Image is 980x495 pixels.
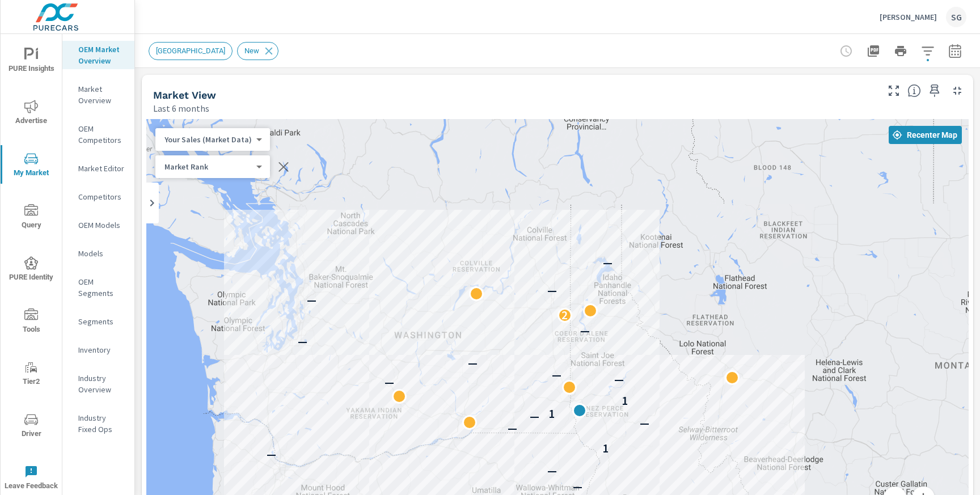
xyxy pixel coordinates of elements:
[547,284,557,298] p: —
[4,100,58,128] span: Advertise
[603,256,612,270] p: —
[78,191,125,202] p: Competitors
[4,152,58,180] span: My Market
[893,130,957,140] span: Recenter Map
[62,273,134,302] div: OEM Segments
[916,40,939,62] button: Apply Filters
[149,46,232,55] span: [GEOGRAPHIC_DATA]
[573,480,582,494] p: —
[78,248,125,259] p: Models
[62,160,134,177] div: Market Editor
[944,40,966,62] button: Select Date Range
[153,89,216,101] h5: Market View
[78,44,125,66] p: OEM Market Overview
[62,370,134,398] div: Industry Overview
[164,134,252,145] p: Your Sales (Market Data)
[78,83,125,106] p: Market Overview
[62,409,134,438] div: Industry Fixed Ops
[4,256,58,284] span: PURE Identity
[155,162,261,172] div: Your Sales (Market Data)
[4,48,58,75] span: PURE Insights
[62,341,134,358] div: Inventory
[889,126,962,144] button: Recenter Map
[78,163,125,174] p: Market Editor
[62,245,134,262] div: Models
[62,217,134,234] div: OEM Models
[237,42,278,60] div: New
[889,40,912,62] button: Print Report
[885,82,903,100] button: Make Fullscreen
[78,373,125,395] p: Industry Overview
[926,82,944,100] span: Save this to your personalized report
[267,448,276,462] p: —
[78,412,125,435] p: Industry Fixed Ops
[4,361,58,388] span: Tier2
[307,294,316,307] p: —
[62,41,134,69] div: OEM Market Overview
[468,357,478,370] p: —
[62,81,134,109] div: Market Overview
[561,308,568,322] p: 2
[547,464,557,478] p: —
[4,204,58,232] span: Query
[508,422,517,435] p: —
[907,84,921,98] span: Find the biggest opportunities in your market for your inventory. Understand by postal code where...
[153,101,209,115] p: Last 6 months
[62,188,134,205] div: Competitors
[385,376,394,390] p: —
[4,465,58,493] span: Leave Feedback
[62,313,134,330] div: Segments
[78,276,125,299] p: OEM Segments
[4,308,58,336] span: Tools
[62,120,134,149] div: OEM Competitors
[552,369,561,382] p: —
[238,46,266,55] span: New
[948,82,966,100] button: Minimize Widget
[880,12,937,22] p: [PERSON_NAME]
[530,410,539,424] p: —
[548,407,555,421] p: 1
[602,442,609,455] p: 1
[580,324,590,338] p: —
[4,413,58,441] span: Driver
[862,40,885,62] button: "Export Report to PDF"
[622,394,628,408] p: 1
[298,335,307,349] p: —
[164,162,252,172] p: Market Rank
[614,373,624,387] p: —
[78,219,125,231] p: OEM Models
[155,134,261,145] div: Your Sales (Market Data)
[946,7,966,27] div: SG
[78,316,125,327] p: Segments
[78,123,125,146] p: OEM Competitors
[78,344,125,356] p: Inventory
[640,417,649,430] p: —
